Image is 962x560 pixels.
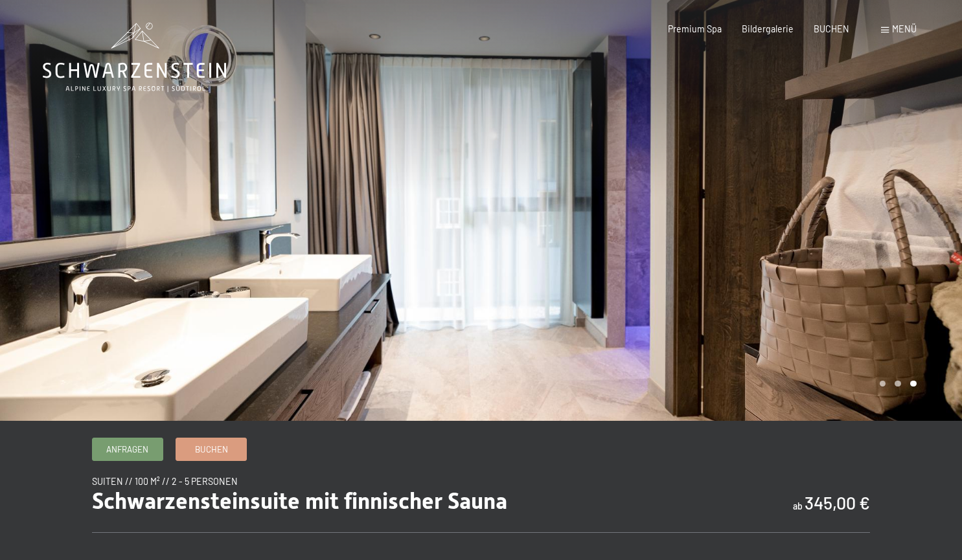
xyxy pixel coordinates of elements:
span: Suiten // 100 m² // 2 - 5 Personen [92,476,238,487]
span: Schwarzensteinsuite mit finnischer Sauna [92,487,507,514]
span: ab [793,500,803,511]
a: Bildergalerie [742,23,794,34]
a: Premium Spa [668,23,722,34]
a: Buchen [176,438,246,460]
a: BUCHEN [814,23,849,34]
span: Menü [892,23,917,34]
span: Buchen [195,443,228,455]
b: 345,00 € [805,492,870,513]
span: Anfragen [106,443,148,455]
a: Anfragen [93,438,163,460]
